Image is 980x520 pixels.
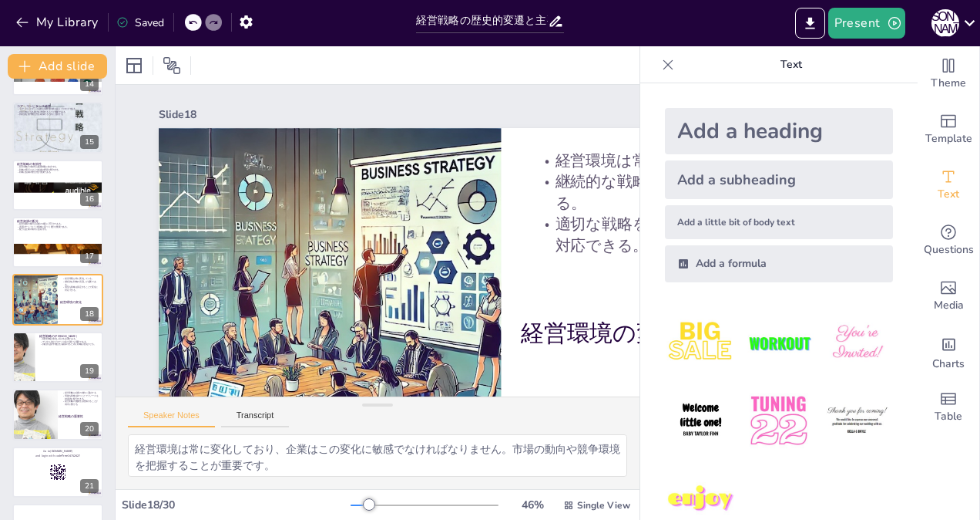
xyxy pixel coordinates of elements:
[665,307,737,379] img: 1.jpeg
[221,410,290,427] button: Transcript
[128,434,627,477] textarea: 経営環境は常に変化しており、企業はこの変化に敏感でなければなりません。市場の動向や競争環境を把握することが重要です。 企業は継続的に戦略を見直し、変化に適応する必要があります。この見直しを通じて...
[12,274,103,325] div: https://cdn.sendsteps.com/images/logo/sendsteps_logo_white.pnghttps://cdn.sendsteps.com/images/lo...
[924,241,974,258] span: Questions
[80,422,99,436] div: 20
[918,268,979,324] div: Add images, graphics, shapes or video
[80,364,99,378] div: 19
[17,161,99,166] p: 経営戦略の有効性
[62,285,99,291] p: 適切な戦略を策定することで変化に対応できる。
[931,75,966,92] span: Theme
[12,160,103,211] div: https://cdn.sendsteps.com/images/logo/sendsteps_logo_white.pnghttps://cdn.sendsteps.com/images/lo...
[535,171,810,214] p: 継続的な戦略の見直しが必要である。
[62,280,99,285] p: 継続的な戦略の見直しが必要である。
[39,340,99,343] p: デジタル化やグローバル化が新たな課題である。
[680,46,902,83] p: Text
[122,53,146,78] div: Layout
[918,46,979,102] div: Change the overall theme
[12,332,103,383] div: https://cdn.sendsteps.com/images/logo/sendsteps_logo_white.pnghttps://cdn.sendsteps.com/images/lo...
[17,165,99,168] p: 経営戦略の有効性は組織構造に依存する。
[12,447,103,498] div: 21
[535,214,810,256] p: 適切な戦略を策定することで変化に対応できる。
[17,168,99,171] p: 戦略の実行には人や組織の問題が関与する。
[62,392,99,395] p: 経営戦略は企業の成功に直結する。
[8,54,107,79] button: Add slide
[935,408,962,425] span: Table
[17,171,99,174] p: 戦略と組織の整合性が重要である。
[39,334,99,339] p: 経営戦略の[PERSON_NAME]
[50,449,72,453] strong: [DOMAIN_NAME]
[665,160,893,199] div: Add a subheading
[925,130,972,147] span: Template
[122,498,351,512] div: Slide 18 / 30
[128,410,215,427] button: Speaker Notes
[521,318,795,349] p: 経営環境の変化
[12,217,103,268] div: https://cdn.sendsteps.com/images/logo/sendsteps_logo_white.pnghttps://cdn.sendsteps.com/images/lo...
[80,307,99,321] div: 18
[80,135,99,149] div: 15
[795,8,825,39] button: Export to PowerPoint
[665,108,893,154] div: Add a heading
[39,343,99,346] p: 持続的な競争優位性を確保するために戦略を進化させる。
[932,356,965,373] span: Charts
[828,8,905,39] button: Present
[743,385,814,457] img: 5.jpeg
[60,299,96,304] p: 経営環境の変化
[918,324,979,380] div: Add charts and graphs
[116,15,164,30] div: Saved
[17,110,99,113] p: 自社の核となる能力を考察することが重要である。
[17,222,99,225] p: 経営資源の配分は企業の成長に不可欠である。
[17,225,99,228] p: 資源ポートフォリオ戦略に基づく配分が重要である。
[12,102,103,153] div: https://cdn.sendsteps.com/images/logo/sendsteps_logo_white.pnghttps://cdn.sendsteps.com/images/lo...
[17,104,99,109] p: コア・コンピタンス経営
[159,107,677,122] div: Slide 18
[665,205,893,239] div: Add a little bit of body text
[12,389,103,440] div: https://cdn.sendsteps.com/images/logo/sendsteps_logo_white.pnghttps://cdn.sendsteps.com/images/lo...
[17,453,99,458] p: and login with code
[918,157,979,213] div: Add text boxes
[17,449,99,454] p: Go to
[39,337,99,340] p: 経営戦略は進化し続ける必要がある。
[938,186,959,203] span: Text
[80,77,99,91] div: 14
[918,102,979,157] div: Add ready made slides
[17,108,99,111] p: コア・コンピタンス経営は競争優位性を築くプロセスである。
[931,8,959,39] button: [PERSON_NAME]
[514,498,551,512] div: 46 %
[743,307,814,379] img: 2.jpeg
[918,380,979,435] div: Add a table
[12,10,105,35] button: My Library
[62,400,99,406] p: 経営戦略の重要性を理解することが成功に繋がる。
[80,479,99,493] div: 21
[62,395,99,400] p: 明確な戦略を持つことでリソースを効果的に配分できる。
[17,219,99,224] p: 経営資源の配分
[821,385,893,457] img: 6.jpeg
[17,113,99,116] p: 持続的な競争優位性を確保するために活用する。
[80,249,99,263] div: 17
[918,213,979,268] div: Get real-time input from your audience
[17,228,99,231] p: 配分は企業の成功に直結する。
[934,297,964,314] span: Media
[931,9,959,37] div: [PERSON_NAME]
[821,307,893,379] img: 3.jpeg
[416,10,548,32] input: Insert title
[59,414,95,419] p: 経営戦略の重要性
[665,245,893,282] div: Add a formula
[62,277,99,280] p: 経営環境は常に変化している。
[535,150,810,171] p: 経営環境は常に変化している。
[163,56,181,75] span: Position
[577,499,630,512] span: Single View
[80,192,99,206] div: 16
[665,385,737,457] img: 4.jpeg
